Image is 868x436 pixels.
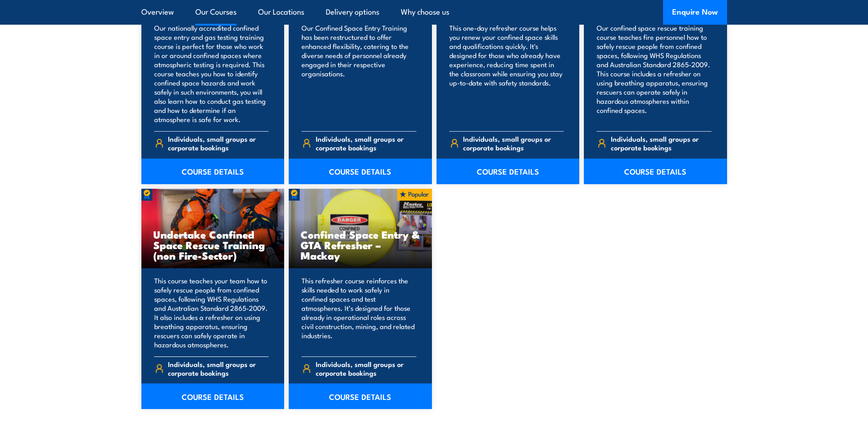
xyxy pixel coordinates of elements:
[154,23,269,124] p: Our nationally accredited confined space entry and gas testing training course is perfect for tho...
[153,229,273,261] h3: Undertake Confined Space Rescue Training (non Fire-Sector)
[302,276,416,349] p: This refresher course reinforces the skills needed to work safely in confined spaces and test atm...
[141,159,285,184] a: COURSE DETAILS
[168,360,269,377] span: Individuals, small groups or corporate bookings
[154,276,269,349] p: This course teaches your team how to safely rescue people from confined spaces, following WHS Reg...
[168,134,269,152] span: Individuals, small groups or corporate bookings
[289,159,432,184] a: COURSE DETAILS
[141,383,285,409] a: COURSE DETAILS
[449,23,564,124] p: This one-day refresher course helps you renew your confined space skills and qualifications quick...
[301,229,420,261] h3: Confined Space Entry & GTA Refresher – Mackay
[597,23,712,124] p: Our confined space rescue training course teaches fire personnel how to safely rescue people from...
[463,134,564,152] span: Individuals, small groups or corporate bookings
[584,159,727,184] a: COURSE DETAILS
[437,159,580,184] a: COURSE DETAILS
[302,23,416,124] p: Our Confined Space Entry Training has been restructured to offer enhanced flexibility, catering t...
[316,134,416,152] span: Individuals, small groups or corporate bookings
[611,134,712,152] span: Individuals, small groups or corporate bookings
[289,383,432,409] a: COURSE DETAILS
[316,360,416,377] span: Individuals, small groups or corporate bookings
